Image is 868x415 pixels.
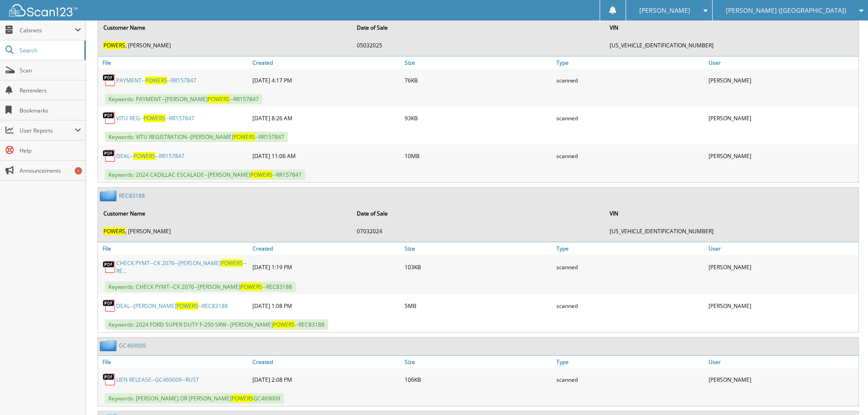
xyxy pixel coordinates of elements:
span: Help [20,147,81,154]
span: Announcements [20,167,81,174]
td: [US_VEHICLE_IDENTIFICATION_NUMBER] [605,224,858,239]
a: GC469009 [119,342,146,349]
div: [DATE] 2:08 PM [250,370,402,389]
span: POWERS [221,259,243,267]
span: Reminders [20,87,81,94]
img: PDF.png [103,111,116,125]
span: POWERS [241,283,262,291]
span: User Reports [20,127,75,134]
img: folder2.png [100,340,119,351]
div: scanned [554,147,706,165]
th: VIN [605,204,858,223]
div: scanned [554,297,706,315]
a: Size [402,356,555,368]
a: REC83188 [119,192,145,200]
img: PDF.png [103,260,116,274]
div: [PERSON_NAME] [706,147,858,165]
div: 106KB [402,370,555,389]
div: 10MB [402,147,555,165]
span: POWERS [233,133,255,141]
td: [US_VEHICLE_IDENTIFICATION_NUMBER] [605,38,858,53]
span: POWERS [208,95,230,103]
div: 103KB [402,257,555,277]
span: [PERSON_NAME] [639,8,690,13]
a: Type [554,242,706,255]
div: 1 [75,167,82,174]
img: PDF.png [103,149,116,163]
a: Type [554,56,706,69]
img: PDF.png [103,73,116,87]
a: DEAL--[PERSON_NAME]POWERS--REC83188 [116,302,228,310]
span: POWERS [176,302,198,310]
img: scan123-logo-white.svg [9,4,77,16]
a: Size [402,56,555,69]
div: [DATE] 4:17 PM [250,71,402,89]
div: 5MB [402,297,555,315]
a: User [706,56,858,69]
a: User [706,356,858,368]
span: POWERS [273,321,295,328]
th: Customer Name [99,204,351,223]
a: DEAL--POWERS--RR157847 [116,152,185,160]
div: 76KB [402,71,555,89]
span: POWERS [103,227,125,235]
div: [PERSON_NAME] [706,257,858,277]
span: POWERS [144,114,165,122]
span: Keywords: PAYMENT--[PERSON_NAME] --RR157847 [105,94,262,104]
div: [PERSON_NAME] [706,297,858,315]
a: LIEN RELEASE--GC469009--RUST [116,376,199,384]
div: [PERSON_NAME] [706,71,858,89]
span: Keywords: CHECK PYMT--CK 2076--[PERSON_NAME] --REC83188 [105,282,296,292]
span: Search [20,46,80,54]
div: [DATE] 1:08 PM [250,297,402,315]
th: Date of Sale [352,18,605,37]
a: File [98,356,250,368]
a: Created [250,242,402,255]
div: [DATE] 8:26 AM [250,109,402,127]
img: PDF.png [103,373,116,386]
td: 05032025 [352,38,605,53]
span: Keywords: 2024 FORD SUPER DUTY F-250 SRW--[PERSON_NAME] --REC83188 [105,319,328,330]
span: POWERS [145,77,167,84]
span: Cabinets [20,26,75,34]
span: Keywords: 2024 CADILLAC ESCALADE--[PERSON_NAME] --RR157847 [105,169,305,180]
div: scanned [554,71,706,89]
td: 07032024 [352,224,605,239]
td: , [PERSON_NAME] [99,38,351,53]
div: scanned [554,370,706,389]
span: Keywords: [PERSON_NAME] OR [PERSON_NAME] GC469009 [105,393,284,404]
th: Customer Name [99,18,351,37]
a: CHECK PYMT--CK 2076--[PERSON_NAME]POWERS--RE... [116,259,248,275]
a: PAYMENT--POWERS--RR157847 [116,77,196,84]
a: Created [250,56,402,69]
span: POWERS [231,395,253,402]
div: [PERSON_NAME] [706,109,858,127]
a: Created [250,356,402,368]
span: POWERS [103,41,125,49]
a: Size [402,242,555,255]
span: Scan [20,67,81,74]
span: POWERS [251,171,272,179]
th: Date of Sale [352,204,605,223]
span: [PERSON_NAME] ([GEOGRAPHIC_DATA]) [726,8,846,13]
a: VITU REG--POWERS--RR157847 [116,114,195,122]
div: 93KB [402,109,555,127]
div: [DATE] 11:06 AM [250,147,402,165]
a: Type [554,356,706,368]
a: File [98,242,250,255]
div: scanned [554,257,706,277]
a: File [98,56,250,69]
div: [PERSON_NAME] [706,370,858,389]
th: VIN [605,18,858,37]
td: , [PERSON_NAME] [99,224,351,239]
span: POWERS [134,152,155,160]
span: Keywords: VITU REGISTRATION--[PERSON_NAME] --RR157847 [105,132,288,142]
span: Bookmarks [20,107,81,114]
img: folder2.png [100,190,119,201]
a: User [706,242,858,255]
div: scanned [554,109,706,127]
img: PDF.png [103,299,116,313]
div: [DATE] 1:19 PM [250,257,402,277]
